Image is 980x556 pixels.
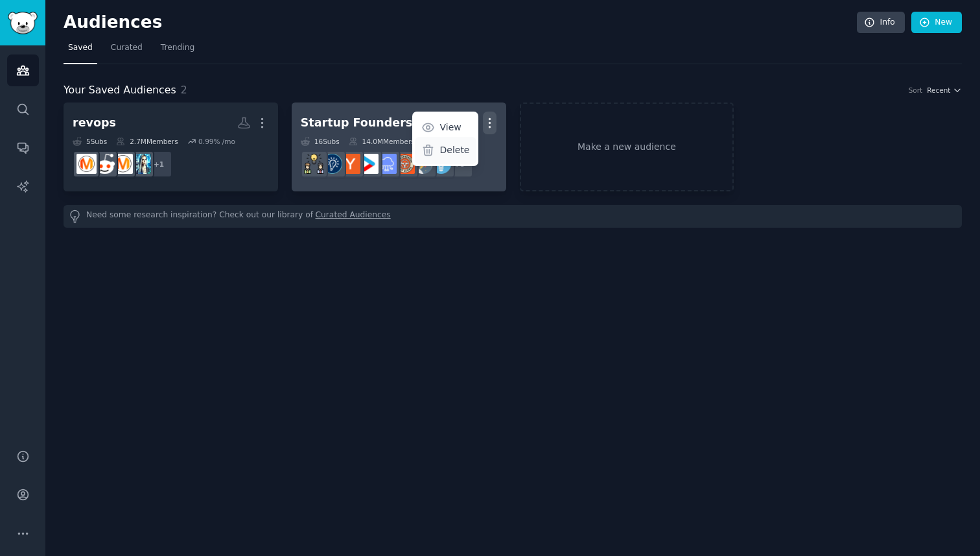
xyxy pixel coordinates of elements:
a: Info [857,12,905,34]
img: marketing [76,154,97,174]
a: New [911,12,962,34]
div: 2.7M Members [116,137,178,146]
img: automation [131,154,151,174]
div: 0.99 % /mo [198,137,235,146]
a: Make a new audience [520,103,734,191]
span: 2 [181,84,187,96]
img: GummySearch logo [8,12,38,34]
img: SaaS [377,154,397,174]
img: Entrepreneurship [322,154,342,174]
a: Saved [64,38,97,64]
div: Startup Founders [301,115,412,131]
img: startup [358,154,379,174]
span: Trending [161,42,194,54]
a: View [415,114,476,141]
h2: Audiences [64,12,857,33]
a: Trending [156,38,199,64]
a: Curated Audiences [316,210,391,223]
a: revops5Subs2.7MMembers0.99% /mo+1automationadvertisingsalesmarketing [64,103,278,191]
span: Curated [111,42,143,54]
p: View [439,121,461,134]
span: Recent [927,86,950,95]
a: Curated [106,38,147,64]
img: sales [95,154,115,174]
img: EntrepreneurRideAlong [395,154,415,174]
img: ycombinator [340,154,360,174]
button: Recent [927,86,962,95]
a: Startup FoundersViewDelete16Subs14.0MMembers1.12% /mo+8EntrepreneurstartupsEntrepreneurRideAlongS... [292,103,506,191]
span: Saved [68,42,93,54]
div: revops [73,115,116,131]
p: Delete [439,143,469,157]
div: 16 Sub s [301,137,340,146]
div: Need some research inspiration? Check out our library of [64,205,962,228]
div: 5 Sub s [73,137,107,146]
img: growmybusiness [304,154,324,174]
div: Sort [909,86,923,95]
div: + 1 [145,151,172,178]
span: Your Saved Audiences [64,82,176,99]
div: 14.0M Members [349,137,415,146]
img: advertising [113,154,133,174]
